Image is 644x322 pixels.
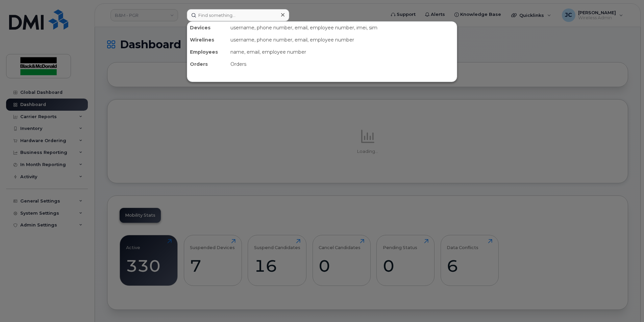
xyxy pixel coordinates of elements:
[187,34,228,46] div: Wirelines
[228,46,457,58] div: name, email, employee number
[187,58,228,70] div: Orders
[228,34,457,46] div: username, phone number, email, employee number
[187,46,228,58] div: Employees
[187,22,228,34] div: Devices
[228,58,457,70] div: Orders
[228,22,457,34] div: username, phone number, email, employee number, imei, sim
